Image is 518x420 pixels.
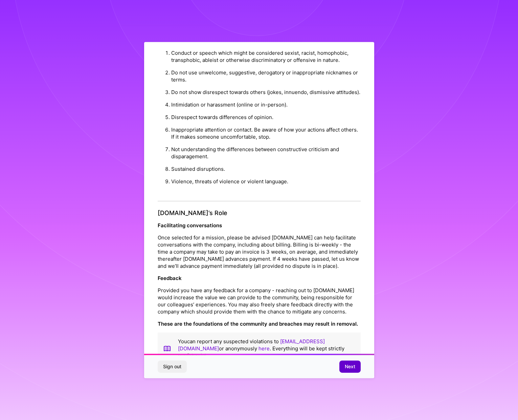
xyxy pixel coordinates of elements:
[339,360,361,373] button: Next
[171,98,361,111] li: Intimidation or harassment (online or in-person).
[158,287,361,316] p: Provided you have any feedback for a company - reaching out to [DOMAIN_NAME] would increase the v...
[171,47,361,66] li: Conduct or speech which might be considered sexist, racist, homophobic, transphobic, ableist or o...
[345,363,355,370] span: Next
[158,321,358,327] strong: These are the foundations of the community and breaches may result in removal.
[171,66,361,86] li: Do not use unwelcome, suggestive, derogatory or inappropriate nicknames or terms.
[158,223,222,229] strong: Facilitating conversations
[171,175,361,188] li: Violence, threats of violence or violent language.
[158,209,361,217] h4: [DOMAIN_NAME]’s Role
[178,338,355,359] p: You can report any suspected violations to or anonymously . Everything will be kept strictly conf...
[171,86,361,98] li: Do not show disrespect towards others (jokes, innuendo, dismissive attitudes).
[158,360,187,373] button: Sign out
[171,163,361,175] li: Sustained disruptions.
[163,363,181,370] span: Sign out
[171,111,361,123] li: Disrespect towards differences of opinion.
[171,123,361,143] li: Inappropriate attention or contact. Be aware of how your actions affect others. If it makes someo...
[258,346,270,352] a: here
[158,234,361,270] p: Once selected for a mission, please be advised [DOMAIN_NAME] can help facilitate conversations wi...
[171,143,361,163] li: Not understanding the differences between constructive criticism and disparagement.
[178,339,325,352] a: [EMAIL_ADDRESS][DOMAIN_NAME]
[163,338,171,359] img: book icon
[158,275,182,282] strong: Feedback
